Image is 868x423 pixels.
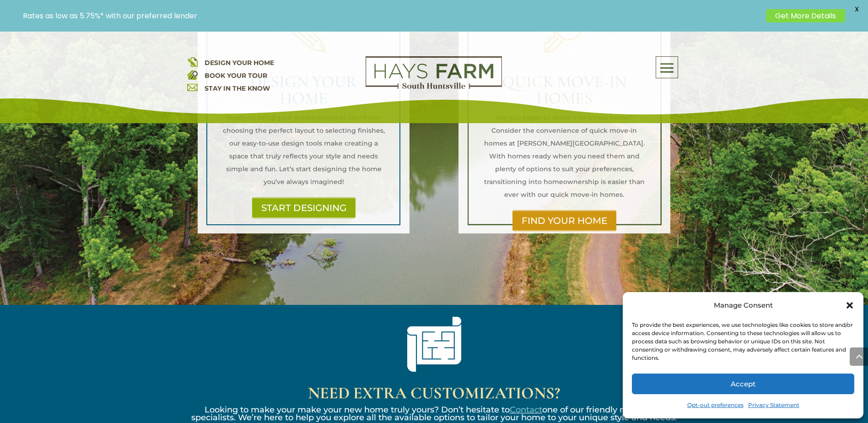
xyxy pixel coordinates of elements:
[366,83,502,91] a: hays farm homes huntsville development
[187,69,198,80] img: book your home tour
[205,84,270,92] a: STAY IN THE KNOW
[407,316,461,372] img: CustomizationIcon
[510,405,542,415] a: Contact
[222,111,385,188] p: Ready to bring your dream home to life? From choosing the perfect layout to selecting finishes, o...
[632,321,853,362] div: To provide the best experiences, we use technologies like cookies to store and/or access device i...
[187,406,681,421] p: Looking to make your make your new home truly yours? Don’t hesitate to one of our friendly new ho...
[714,299,773,312] div: Manage Consent
[187,385,681,406] h2: NEED EXTRA CUSTOMIZATIONS?
[766,9,845,22] a: Get More Details
[252,197,356,218] a: START DESIGNING
[366,56,502,89] img: Logo
[483,111,646,201] p: Are you eager to settle into a new home? Consider the convenience of quick move-in homes at [PERS...
[748,399,799,412] a: Privacy Statement
[187,56,198,67] img: design your home
[205,71,267,80] a: BOOK YOUR TOUR
[512,210,616,231] a: FIND YOUR HOME
[205,59,274,67] a: DESIGN YOUR HOME
[687,399,744,412] a: Opt-out preferences
[850,2,863,16] span: X
[632,374,854,394] button: Accept
[845,301,854,310] div: Close dialog
[23,11,761,20] p: Rates as low as 5.75%* with our preferred lender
